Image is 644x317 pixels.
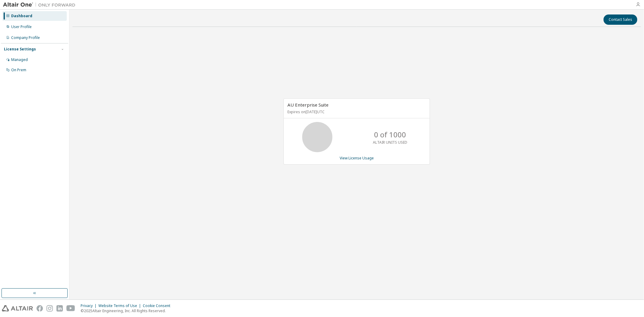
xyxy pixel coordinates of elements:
img: Altair One [3,2,78,8]
span: AU Enterprise Suite [287,102,328,108]
div: Privacy [81,303,98,308]
div: On Prem [11,68,26,72]
div: Cookie Consent [143,303,174,308]
div: Dashboard [11,14,32,18]
p: 0 of 1000 [374,130,406,140]
div: Website Terms of Use [98,303,143,308]
p: © 2025 Altair Engineering, Inc. All Rights Reserved. [81,308,174,313]
img: youtube.svg [66,305,75,312]
p: ALTAIR UNITS USED [373,140,407,145]
p: Expires on [DATE] UTC [287,109,425,114]
div: User Profile [11,24,32,29]
img: linkedin.svg [56,305,63,312]
a: View License Usage [340,155,374,161]
img: facebook.svg [37,305,43,312]
img: instagram.svg [46,305,53,312]
div: Company Profile [11,35,40,40]
button: Contact Sales [604,14,637,25]
div: Managed [11,57,28,62]
div: License Settings [4,47,36,52]
img: altair_logo.svg [2,305,33,312]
